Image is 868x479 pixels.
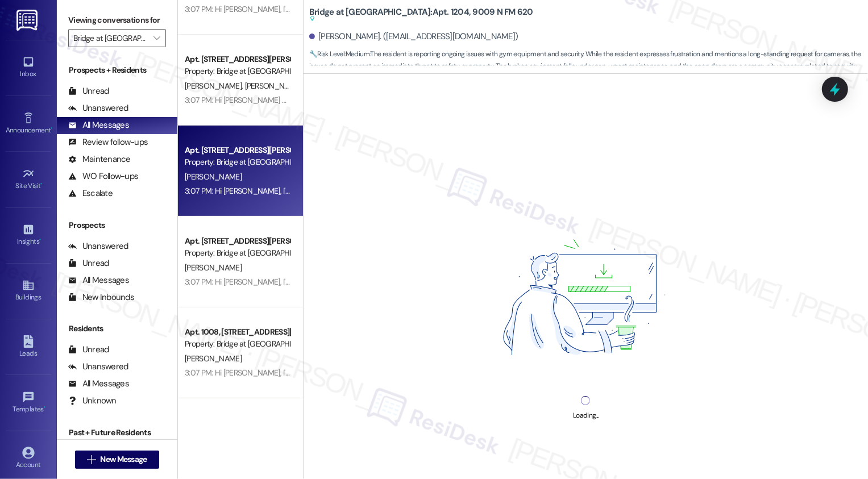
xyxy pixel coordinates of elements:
div: Property: Bridge at [GEOGRAPHIC_DATA] [185,65,290,77]
span: [PERSON_NAME] [185,172,242,182]
label: Viewing conversations for [68,11,166,29]
div: Unread [68,85,109,97]
a: Inbox [6,52,51,83]
div: Unread [68,257,109,269]
span: [PERSON_NAME] [244,81,301,91]
div: Apt. 1008, [STREET_ADDRESS][PERSON_NAME] [185,326,290,338]
span: : The resident is reporting ongoing issues with gym equipment and security. While the resident ex... [309,48,868,85]
div: Unread [68,344,109,356]
div: Maintenance [68,153,131,165]
div: Unanswered [68,240,128,252]
div: Review follow-ups [68,136,148,148]
div: New Inbounds [68,291,134,303]
span: • [41,180,43,188]
div: All Messages [68,274,129,286]
div: Prospects [57,219,177,231]
strong: 🔧 Risk Level: Medium [309,49,369,59]
div: Apt. [STREET_ADDRESS][PERSON_NAME] [185,144,290,156]
div: Escalate [68,188,113,199]
span: [PERSON_NAME] [185,263,242,273]
div: Unanswered [68,361,128,373]
div: All Messages [68,119,129,131]
img: ResiDesk Logo [16,10,40,31]
span: New Message [100,453,147,465]
a: Site Visit • [6,164,51,195]
i:  [87,455,95,464]
div: Property: Bridge at [GEOGRAPHIC_DATA] [185,247,290,259]
span: [PERSON_NAME] [185,353,242,364]
span: • [39,236,41,244]
a: Templates • [6,388,51,418]
div: Unanswered [68,102,128,114]
span: • [51,124,52,132]
div: Past + Future Residents [57,427,177,439]
a: Buildings [6,276,51,306]
input: All communities [73,29,148,47]
div: Residents [57,323,177,335]
div: [PERSON_NAME]. ([EMAIL_ADDRESS][DOMAIN_NAME]) [309,31,518,43]
i:  [153,34,160,43]
div: Apt. [STREET_ADDRESS][PERSON_NAME] [185,53,290,65]
div: WO Follow-ups [68,170,138,182]
div: Property: Bridge at [GEOGRAPHIC_DATA] [185,156,290,168]
span: • [44,403,45,411]
b: Bridge at [GEOGRAPHIC_DATA]: Apt. 1204, 9009 N FM 620 [309,6,533,25]
button: New Message [75,451,159,469]
div: Prospects + Residents [57,64,177,76]
a: Leads [6,332,51,363]
span: [PERSON_NAME] [185,81,245,91]
div: Apt. [STREET_ADDRESS][PERSON_NAME] [185,235,290,247]
div: Unknown [68,395,117,407]
a: Insights • [6,220,51,251]
div: Loading... [573,410,599,422]
a: Account [6,443,51,474]
div: Property: Bridge at [GEOGRAPHIC_DATA] [185,338,290,350]
div: All Messages [68,378,129,390]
